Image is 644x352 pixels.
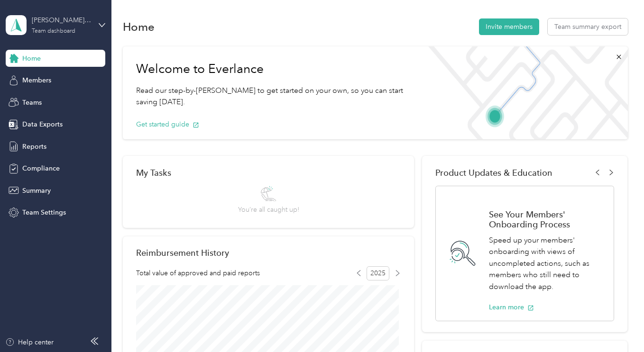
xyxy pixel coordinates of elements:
div: Team dashboard [32,28,75,34]
h1: Welcome to Everlance [136,62,407,77]
span: Members [22,75,51,85]
button: Get started guide [136,119,199,129]
span: Home [22,54,41,63]
h1: See Your Members' Onboarding Process [489,209,604,229]
span: Data Exports [22,119,63,129]
span: Reports [22,142,46,152]
span: Total value of approved and paid reports [136,268,260,278]
span: Summary [22,186,51,196]
span: 2025 [367,266,389,280]
div: [PERSON_NAME]'s Team [32,15,91,25]
h2: Reimbursement History [136,248,229,258]
button: Help center [5,337,54,347]
span: Product Updates & Education [435,168,552,178]
div: My Tasks [136,168,400,178]
span: You’re all caught up! [238,205,299,215]
p: Speed up your members' onboarding with views of uncompleted actions, such as members who still ne... [489,235,604,293]
button: Invite members [479,18,539,35]
p: Read our step-by-[PERSON_NAME] to get started on your own, so you can start saving [DATE]. [136,85,407,108]
span: Compliance [22,163,60,173]
h1: Home [123,22,155,32]
img: Welcome to everlance [420,46,627,139]
button: Learn more [489,302,534,312]
span: Team Settings [22,208,66,217]
span: Teams [22,98,42,108]
button: Team summary export [548,18,628,35]
iframe: Everlance-gr Chat Button Frame [591,299,644,352]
